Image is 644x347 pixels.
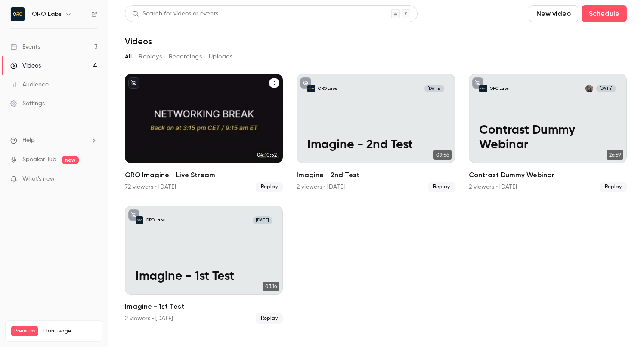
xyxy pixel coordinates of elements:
[256,182,283,192] span: Replay
[209,50,233,64] button: Uploads
[297,74,455,192] a: Imagine - 2nd TestORO Labs[DATE]Imagine - 2nd Test09:56Imagine - 2nd Test2 viewers • [DATE]Replay
[32,10,62,18] h6: ORO Labs
[428,182,455,192] span: Replay
[529,5,578,22] button: New video
[125,74,283,192] li: ORO Imagine - Live Stream
[132,9,218,18] div: Search for videos or events
[22,136,35,145] span: Help
[469,74,627,192] li: Contrast Dummy Webinar
[600,182,627,192] span: Replay
[125,183,176,191] div: 72 viewers • [DATE]
[300,77,311,89] button: unpublished
[253,216,272,224] span: [DATE]
[125,206,283,324] a: Imagine - 1st TestORO Labs[DATE]Imagine - 1st Test03:16Imagine - 1st Test2 viewers • [DATE]Replay
[607,150,623,160] span: 26:59
[424,85,444,92] span: [DATE]
[10,61,41,70] div: Videos
[22,155,56,164] a: SpeakerHub
[469,74,627,192] a: Contrast Dummy WebinarORO LabsKelli Stanley[DATE]Contrast Dummy Webinar26:59Contrast Dummy Webina...
[10,43,40,51] div: Events
[582,5,627,22] button: Schedule
[128,209,139,221] button: unpublished
[479,123,616,152] p: Contrast Dummy Webinar
[254,150,279,160] span: 04:10:52
[469,183,517,191] div: 2 viewers • [DATE]
[263,282,279,291] span: 03:16
[433,150,452,160] span: 09:56
[11,7,25,21] img: ORO Labs
[136,270,272,284] p: Imagine - 1st Test
[125,170,283,180] h2: ORO Imagine - Live Stream
[297,183,345,191] div: 2 viewers • [DATE]
[596,85,616,92] span: [DATE]
[307,138,444,152] p: Imagine - 2nd Test
[146,218,165,223] p: ORO Labs
[125,301,283,312] h2: Imagine - 1st Test
[490,86,509,92] p: ORO Labs
[469,170,627,180] h2: Contrast Dummy Webinar
[125,74,627,324] ul: Videos
[11,326,38,336] span: Premium
[22,175,55,184] span: What's new
[125,314,173,323] div: 2 viewers • [DATE]
[10,136,97,145] li: help-dropdown-opener
[125,206,283,324] li: Imagine - 1st Test
[10,80,49,89] div: Audience
[297,74,455,192] li: Imagine - 2nd Test
[62,156,79,164] span: new
[10,99,45,108] div: Settings
[472,77,483,89] button: unpublished
[125,50,132,64] button: All
[43,328,97,335] span: Plan usage
[125,5,627,342] section: Videos
[318,86,337,92] p: ORO Labs
[169,50,202,64] button: Recordings
[297,170,455,180] h2: Imagine - 2nd Test
[87,175,97,183] iframe: Noticeable Trigger
[125,74,283,192] a: 04:10:52ORO Imagine - Live Stream72 viewers • [DATE]Replay
[125,36,152,46] h1: Videos
[585,85,593,92] img: Kelli Stanley
[139,50,162,64] button: Replays
[128,77,139,89] button: unpublished
[256,313,283,324] span: Replay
